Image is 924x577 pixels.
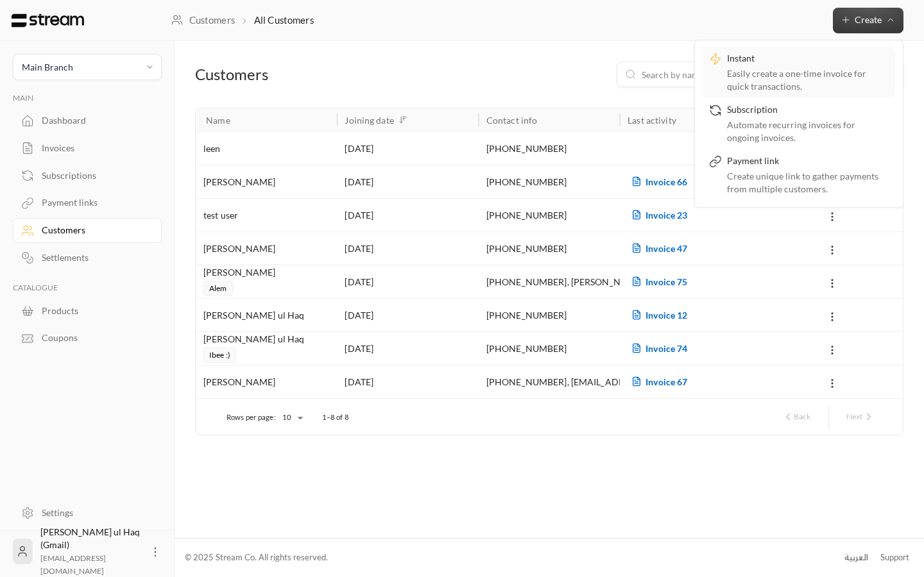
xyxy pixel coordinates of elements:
[855,14,882,25] span: Create
[628,276,687,287] span: Invoice 75
[345,232,470,265] div: [DATE]
[486,365,612,398] div: [PHONE_NUMBER] , [EMAIL_ADDRESS][DOMAIN_NAME]
[322,412,349,422] p: 1–8 of 8
[13,298,162,323] a: Products
[345,199,470,231] div: [DATE]
[727,52,889,67] div: Instant
[628,343,687,354] span: Invoice 74
[42,142,146,155] div: Invoices
[40,526,141,577] div: [PERSON_NAME] ul Haq (Gmail)
[727,67,889,93] div: Easily create a one-time invoice for quick transactions.
[727,103,889,119] div: Subscription
[203,199,329,231] div: test user
[185,551,328,564] div: © 2025 Stream Co. All rights reserved.
[628,376,687,387] span: Invoice 67
[486,265,612,298] div: [PHONE_NUMBER] , [PERSON_NAME][EMAIL_ADDRESS][DOMAIN_NAME]
[227,412,276,422] p: Rows per page:
[171,13,314,27] nav: breadcrumb
[203,132,329,165] div: leen
[203,347,236,363] span: Ibee :)
[203,232,329,265] div: [PERSON_NAME]
[727,119,889,144] div: Automate recurring invoices for ongoing invoices.
[13,108,162,133] a: Dashboard
[42,114,146,127] div: Dashboard
[628,243,687,254] span: Invoice 47
[10,13,85,28] img: Logo
[13,54,162,80] button: Main Branch
[195,64,423,85] div: Customers
[203,332,329,346] div: [PERSON_NAME] ul Haq
[345,132,470,165] div: [DATE]
[486,165,612,198] div: [PHONE_NUMBER]
[13,246,162,271] a: Settlements
[42,169,146,182] div: Subscriptions
[628,210,687,221] span: Invoice 23
[642,67,798,81] input: Search by name or phone
[13,136,162,161] a: Invoices
[203,165,329,198] div: [PERSON_NAME]
[13,163,162,188] a: Subscriptions
[13,283,162,293] p: CATALOGUE
[42,224,146,237] div: Customers
[345,365,470,398] div: [DATE]
[42,305,146,317] div: Products
[203,299,329,331] div: [PERSON_NAME] ul Haq
[486,232,612,265] div: [PHONE_NUMBER]
[703,47,895,98] a: InstantEasily create a one-time invoice for quick transactions.
[727,170,889,196] div: Create unique link to gather payments from multiple customers.
[13,190,162,215] a: Payment links
[345,115,393,126] div: Joining date
[628,176,687,187] span: Invoice 66
[42,506,146,519] div: Settings
[276,410,307,426] div: 10
[486,299,612,331] div: [PHONE_NUMBER]
[628,310,687,321] span: Invoice 12
[13,218,162,243] a: Customers
[203,365,329,398] div: [PERSON_NAME]
[628,115,676,126] div: Last activity
[13,500,162,525] a: Settings
[42,251,146,264] div: Settlements
[42,196,146,209] div: Payment links
[703,149,895,201] a: Payment linkCreate unique link to gather payments from multiple customers.
[395,112,411,128] button: Sort
[486,115,537,126] div: Contact info
[254,13,314,27] p: All Customers
[203,265,329,280] div: [PERSON_NAME]
[486,332,612,365] div: [PHONE_NUMBER]
[206,115,230,126] div: Name
[703,98,895,149] a: SubscriptionAutomate recurring invoices for ongoing invoices.
[40,553,106,576] span: [EMAIL_ADDRESS][DOMAIN_NAME]
[345,299,470,331] div: [DATE]
[22,60,73,74] div: Main Branch
[345,165,470,198] div: [DATE]
[203,281,233,296] span: Alem
[833,8,903,33] button: Create
[171,13,235,27] a: Customers
[13,326,162,351] a: Coupons
[727,155,889,170] div: Payment link
[42,331,146,344] div: Coupons
[13,93,162,103] p: MAIN
[844,551,868,564] div: العربية
[877,546,914,569] a: Support
[345,265,470,298] div: [DATE]
[486,132,612,165] div: [PHONE_NUMBER]
[345,332,470,365] div: [DATE]
[486,199,612,231] div: [PHONE_NUMBER]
